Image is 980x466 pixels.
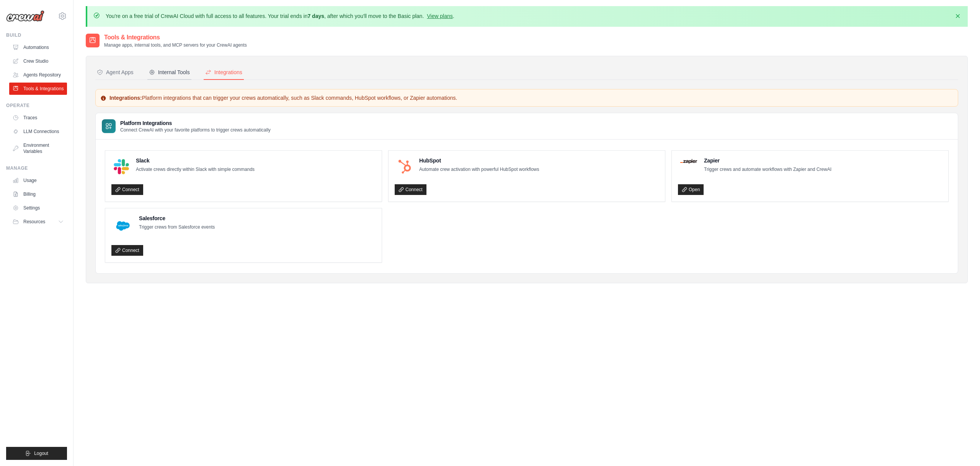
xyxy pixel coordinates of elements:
a: Settings [9,202,67,214]
p: Trigger crews and automate workflows with Zapier and CrewAI [704,166,831,174]
h2: Tools & Integrations [104,33,247,42]
p: Manage apps, internal tools, and MCP servers for your CrewAI agents [104,42,247,48]
div: Build [6,32,67,38]
div: Internal Tools [149,68,190,76]
a: Connect [111,184,143,195]
a: LLM Connections [9,125,67,138]
img: Logo [6,10,44,22]
h4: Slack [136,157,255,164]
button: Resources [9,216,67,228]
a: Tools & Integrations [9,83,67,95]
div: Operate [6,102,67,109]
a: Agents Repository [9,69,67,81]
img: Zapier Logo [680,159,697,164]
p: You're on a free trial of CrewAI Cloud with full access to all features. Your trial ends in , aft... [106,12,454,20]
div: Manage [6,165,67,171]
p: Trigger crews from Salesforce events [139,224,215,231]
button: Integrations [204,65,244,80]
a: Traces [9,112,67,124]
a: Usage [9,174,67,187]
button: Internal Tools [147,65,191,80]
a: View plans [427,13,452,19]
img: HubSpot Logo [397,159,412,174]
a: Connect [111,245,143,256]
img: Slack Logo [114,159,129,174]
button: Agent Apps [95,65,135,80]
a: Environment Variables [9,139,67,157]
p: Connect CrewAI with your favorite platforms to trigger crews automatically [120,127,271,133]
h3: Platform Integrations [120,119,271,127]
p: Automate crew activation with powerful HubSpot workflows [419,166,539,174]
a: Connect [395,184,426,195]
a: Automations [9,41,67,54]
strong: Integrations: [109,95,142,101]
strong: 7 days [307,13,324,19]
h4: Zapier [704,157,831,164]
span: Logout [34,450,48,456]
button: Logout [6,447,67,460]
p: Platform integrations that can trigger your crews automatically, such as Slack commands, HubSpot ... [100,94,953,102]
div: Integrations [205,68,242,76]
span: Resources [23,219,45,225]
a: Crew Studio [9,55,67,67]
a: Billing [9,188,67,200]
div: Agent Apps [97,68,134,76]
img: Salesforce Logo [114,217,132,235]
h4: Salesforce [139,214,215,222]
p: Activate crews directly within Slack with simple commands [136,166,255,174]
a: Open [678,184,704,195]
h4: HubSpot [419,157,539,164]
